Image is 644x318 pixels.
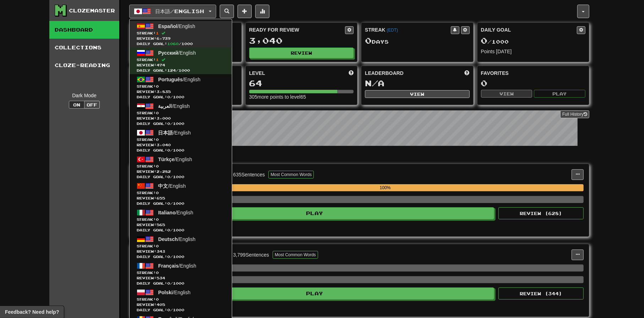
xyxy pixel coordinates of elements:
[249,48,354,58] button: Review
[156,191,159,195] span: 0
[137,297,225,302] span: Streak:
[365,35,372,45] span: 0
[49,21,119,39] a: Dashboard
[349,70,354,77] span: Score more points to level up
[158,210,193,215] span: / English
[137,243,225,249] span: Streak:
[156,164,159,168] span: 0
[156,137,159,142] span: 0
[130,234,232,261] a: Deutsch/EnglishStreak:0 Review:343Daily Goal:0/1000
[187,184,584,191] div: 100%
[233,171,265,178] div: 635 Sentences
[481,79,586,88] div: 0
[167,42,179,46] span: 1060
[156,244,159,248] span: 0
[137,174,225,180] span: Daily Goal: / 1000
[156,297,159,301] span: 0
[129,5,216,18] button: 日本語/English
[137,270,225,275] span: Streak:
[69,7,115,14] div: Clozemaster
[220,5,234,18] button: Search sentences
[137,201,225,206] span: Daily Goal: / 1000
[158,236,178,242] span: Deutsch
[158,157,192,162] span: / English
[158,130,191,136] span: / English
[130,127,232,154] a: 日本語/EnglishStreak:0 Review:3,040Daily Goal:0/1000
[137,121,225,126] span: Daily Goal: / 1000
[481,39,509,45] span: / 1000
[137,281,225,286] span: Daily Goal: / 1000
[137,137,225,142] span: Streak:
[255,5,269,18] button: More stats
[137,41,225,46] span: Daily Goal: / 1000
[49,39,119,56] a: Collections
[137,57,225,62] span: Streak:
[158,130,173,136] span: 日本語
[498,287,584,300] button: Review (344)
[158,263,196,269] span: / English
[249,93,354,100] div: 305 more points to level 65
[498,207,584,219] button: Review (628)
[137,196,225,201] span: Review: 655
[158,210,176,215] span: Italiano
[465,70,470,77] span: This week in points, UTC
[167,254,170,259] span: 0
[130,74,232,101] a: Português/EnglishStreak:0 Review:3,835Daily Goal:0/1000
[158,50,179,56] span: Русский
[156,217,159,221] span: 0
[130,287,232,314] a: Polski/EnglishStreak:0 Review:405Daily Goal:0/1000
[167,148,170,152] span: 0
[135,287,494,300] button: Play
[137,36,225,41] span: Review: 6,739
[156,111,159,115] span: 0
[238,5,252,18] button: Add sentence to collection
[158,77,183,82] span: Português
[137,68,225,73] span: Daily Goal: / 1000
[137,116,225,121] span: Review: 3,000
[534,90,585,98] button: Play
[137,148,225,153] span: Daily Goal: / 1000
[387,28,398,33] a: (EDT)
[158,290,191,295] span: / English
[130,48,232,74] a: Русский/EnglishStreak:1 Review:474Daily Goal:124/1000
[158,23,178,29] span: Español
[167,228,170,232] span: 0
[249,26,345,33] div: Ready for Review
[158,103,172,109] span: العربية
[481,48,586,55] div: Points [DATE]
[137,94,225,100] span: Daily Goal: / 1000
[233,251,269,258] div: 3,799 Sentences
[155,8,204,14] span: 日本語 / English
[137,110,225,116] span: Streak:
[137,89,225,94] span: Review: 3,835
[156,57,159,62] span: 1
[137,164,225,169] span: Streak:
[137,302,225,307] span: Review: 405
[365,36,470,45] div: Day s
[5,308,59,316] span: Open feedback widget
[167,201,170,205] span: 0
[365,26,451,33] div: Streak
[560,110,589,118] a: Full History
[481,35,488,45] span: 0
[273,251,318,259] button: Most Common Words
[158,183,168,189] span: 中文
[249,70,265,77] span: Level
[158,77,201,82] span: / English
[156,84,159,88] span: 0
[49,56,119,74] a: Cloze-Reading
[365,90,470,98] button: View
[158,157,175,162] span: Türkçe
[137,84,225,89] span: Streak:
[129,153,589,160] p: In Progress
[365,70,404,77] span: Leaderboard
[137,254,225,259] span: Daily Goal: / 1000
[167,281,170,285] span: 0
[137,227,225,233] span: Daily Goal: / 1000
[130,181,232,207] a: 中文/EnglishStreak:0 Review:655Daily Goal:0/1000
[481,26,577,34] div: Daily Goal
[158,103,190,109] span: / English
[156,31,159,35] span: 1
[167,68,176,72] span: 124
[137,142,225,148] span: Review: 3,040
